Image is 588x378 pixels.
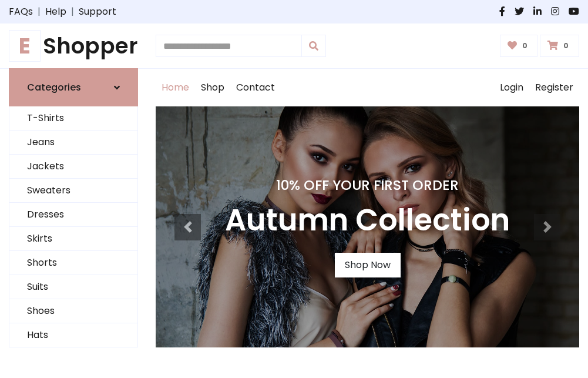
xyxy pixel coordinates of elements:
[66,5,79,19] span: |
[9,155,137,179] a: Jackets
[9,131,137,155] a: Jeans
[494,69,529,106] a: Login
[230,69,281,106] a: Contact
[9,179,137,203] a: Sweaters
[156,69,195,106] a: Home
[9,203,137,227] a: Dresses
[560,41,572,51] span: 0
[225,177,510,193] h4: 10% Off Your First Order
[79,5,116,19] a: Support
[195,69,230,106] a: Shop
[500,35,538,57] a: 0
[9,68,138,106] a: Categories
[45,5,66,19] a: Help
[9,275,137,299] a: Suits
[9,5,33,19] a: FAQs
[9,106,137,131] a: T-Shirts
[9,33,138,59] a: EShopper
[225,203,510,239] h3: Autumn Collection
[519,41,530,51] span: 0
[529,69,579,106] a: Register
[540,35,579,57] a: 0
[33,5,45,19] span: |
[335,253,401,277] a: Shop Now
[9,227,137,251] a: Skirts
[9,33,138,59] h1: Shopper
[27,82,81,93] h6: Categories
[9,251,137,275] a: Shorts
[9,323,137,347] a: Hats
[9,30,41,62] span: E
[9,299,137,323] a: Shoes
